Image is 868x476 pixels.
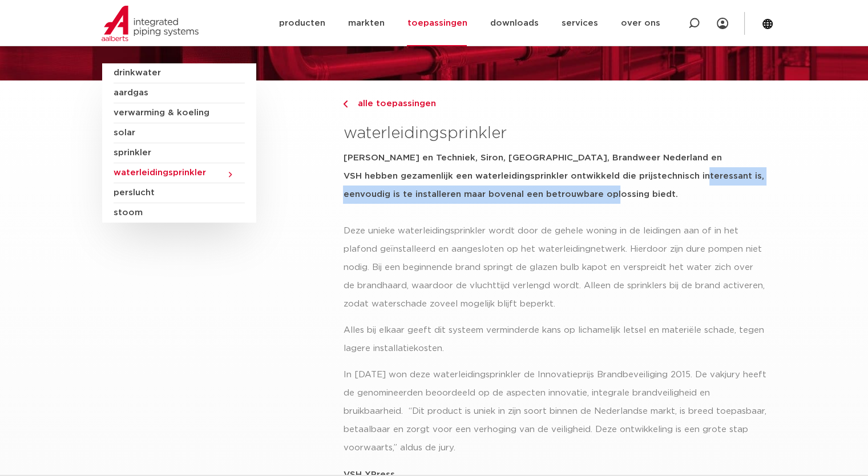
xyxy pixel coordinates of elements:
a: alle toepassingen [343,97,766,111]
p: Deze unieke waterleidingsprinkler wordt door de gehele woning in de leidingen aan of in het plafo... [343,222,766,313]
a: drinkwater [114,63,245,83]
h3: waterleidingsprinkler [343,122,766,145]
a: aardgas [114,83,245,103]
a: verwarming & koeling [114,103,245,123]
h5: [PERSON_NAME] en Techniek, Siron, [GEOGRAPHIC_DATA], Brandweer Nederland en VSH hebben gezamenlij... [343,149,766,204]
a: perslucht [114,183,245,203]
p: In [DATE] won deze waterleidingsprinkler de Innovatieprijs Brandbeveiliging 2015. De vakjury heef... [343,366,766,457]
a: solar [114,123,245,143]
a: waterleidingsprinkler [114,163,245,183]
a: sprinkler [114,143,245,163]
span: alle toepassingen [350,99,435,108]
a: stoom [114,203,245,223]
p: Alles bij elkaar geeft dit systeem verminderde kans op lichamelijk letsel en materiële schade, te... [343,321,766,358]
img: chevron-right.svg [343,100,348,108]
